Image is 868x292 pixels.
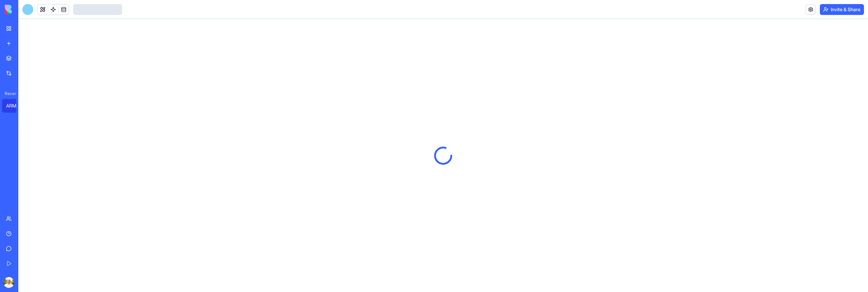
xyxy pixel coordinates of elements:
img: logo [5,5,47,14]
button: Invite & Share [820,4,864,15]
a: ARM CC Onboarding Hub [2,99,29,113]
div: ARM CC Onboarding Hub [6,102,25,109]
span: Recent [2,91,16,96]
img: ACg8ocLOIEoAmjm4heWCeE7lsfoDcp5jJihZlmFmn9yyd1nm-K_6I6A=s96-c [3,277,14,288]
